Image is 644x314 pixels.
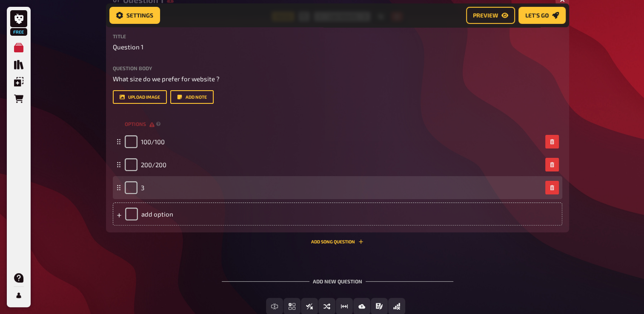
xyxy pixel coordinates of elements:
span: 100/100 [141,138,165,146]
span: Free [11,29,26,34]
button: Preview [466,7,515,24]
span: 3 [141,184,144,191]
span: Settings [126,12,153,18]
span: Question 1 [113,42,143,52]
div: add option [113,203,562,226]
div: Add new question [222,265,453,291]
span: 200/200 [141,161,166,168]
button: Add Song question [311,239,364,244]
span: Let's go [525,12,549,18]
button: Let's go [518,7,566,24]
label: Question body [113,66,562,71]
span: options [125,120,155,128]
span: Preview [473,12,498,18]
button: Settings [109,7,160,24]
button: upload image [113,90,167,104]
label: Title [113,34,562,39]
span: What size do we prefer for website ? [113,75,220,83]
button: Add note [170,90,214,104]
